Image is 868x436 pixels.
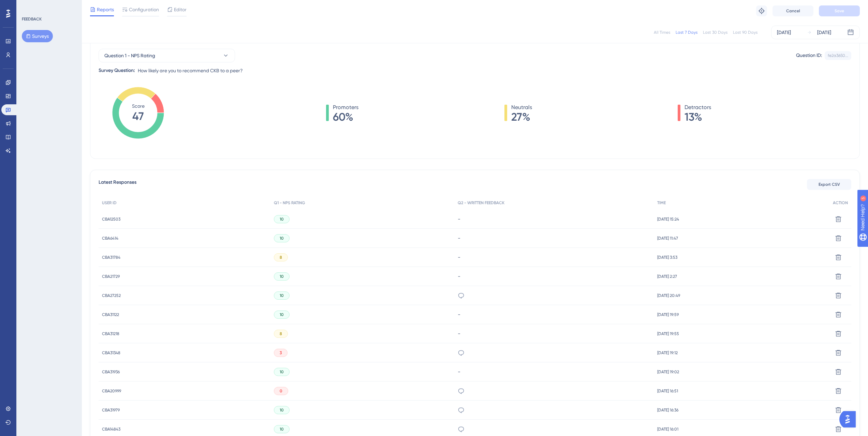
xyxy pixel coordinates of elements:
[796,51,822,60] div: Question ID:
[138,66,243,75] span: How likely are you to recommend CKB to a peer?
[773,5,813,16] button: Cancel
[703,30,727,35] div: Last 30 Days
[274,200,305,206] span: Q1 - NPS RATING
[280,312,284,317] span: 10
[654,30,670,35] div: All Times
[458,369,650,375] div: -
[657,312,679,317] span: [DATE] 19:59
[458,311,650,318] div: -
[657,274,677,279] span: [DATE] 2:27
[102,331,119,336] span: CBA31218
[102,369,120,375] span: CBA31936
[835,8,844,14] span: Save
[102,216,120,222] span: CBA12503
[280,407,284,413] span: 10
[819,182,840,187] span: Export CSV
[657,216,679,222] span: [DATE] 15:24
[786,8,800,14] span: Cancel
[828,53,848,58] div: fe2a3650...
[458,330,650,337] div: -
[102,426,120,432] span: CBA14843
[280,369,284,375] span: 10
[777,28,791,36] div: [DATE]
[280,388,282,394] span: 0
[280,293,284,298] span: 10
[280,216,284,222] span: 10
[132,110,144,123] tspan: 47
[280,350,282,356] span: 3
[333,103,358,111] span: Promoters
[458,235,650,241] div: -
[102,407,120,413] span: CBA31979
[97,5,114,14] span: Reports
[16,2,43,10] span: Need Help?
[819,5,860,16] button: Save
[676,30,697,35] div: Last 7 Days
[102,200,117,206] span: USER ID
[102,274,120,279] span: CBA21729
[657,426,678,432] span: [DATE] 16:01
[657,255,677,260] span: [DATE] 3:53
[657,350,678,356] span: [DATE] 19:12
[102,255,120,260] span: CBA31784
[685,111,711,122] span: 13%
[685,103,711,111] span: Detractors
[102,350,120,356] span: CBA31348
[511,103,532,111] span: Neutrals
[99,66,135,75] div: Survey Question:
[280,331,282,336] span: 8
[280,426,284,432] span: 10
[104,51,155,60] span: Question 1 - NPS Rating
[333,111,358,122] span: 60%
[807,179,851,190] button: Export CSV
[102,236,118,241] span: CBA6414
[511,111,532,122] span: 27%
[280,236,284,241] span: 10
[657,407,678,413] span: [DATE] 16:36
[458,216,650,222] div: -
[657,388,678,394] span: [DATE] 16:51
[132,103,145,109] tspan: Score
[657,236,678,241] span: [DATE] 11:47
[102,388,121,394] span: CBA20999
[458,273,650,280] div: -
[102,293,121,298] span: CBA27252
[174,5,187,14] span: Editor
[657,369,679,375] span: [DATE] 19:02
[280,274,284,279] span: 10
[733,30,757,35] div: Last 90 Days
[458,200,504,206] span: Q2 - WRITTEN FEEDBACK
[99,49,235,62] button: Question 1 - NPS Rating
[47,3,49,9] div: 5
[22,30,53,42] button: Surveys
[280,255,282,260] span: 8
[102,312,119,317] span: CBA31122
[99,178,136,191] span: Latest Responses
[657,331,679,336] span: [DATE] 19:55
[839,409,860,430] iframe: UserGuiding AI Assistant Launcher
[657,293,680,298] span: [DATE] 20:49
[817,28,831,36] div: [DATE]
[657,200,666,206] span: TIME
[22,16,42,22] div: FEEDBACK
[129,5,159,14] span: Configuration
[458,254,650,260] div: -
[833,200,848,206] span: ACTION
